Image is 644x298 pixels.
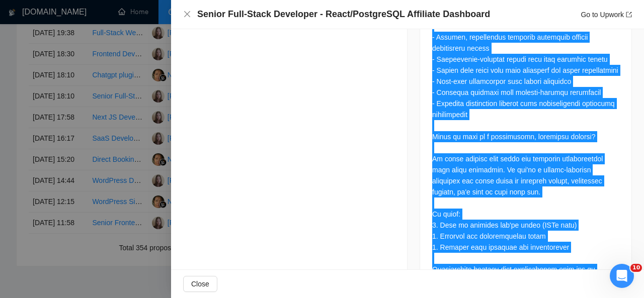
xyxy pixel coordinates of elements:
span: export [626,12,632,18]
span: 10 [630,264,642,272]
span: Close [191,278,209,289]
span: close [183,10,191,18]
a: Go to Upworkexport [581,11,632,19]
button: Close [183,276,217,292]
iframe: Intercom live chat [610,264,634,288]
h4: Senior Full-Stack Developer - React/PostgreSQL Affiliate Dashboard [197,8,490,21]
button: Close [183,10,191,19]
